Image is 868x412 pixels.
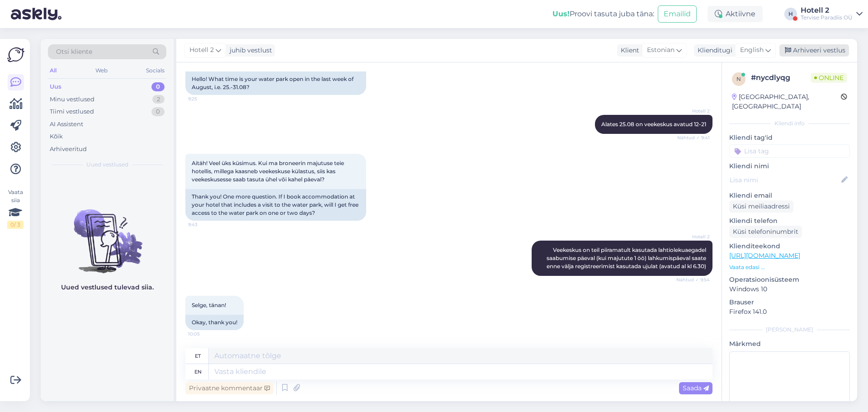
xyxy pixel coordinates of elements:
[729,284,850,294] p: Windows 10
[732,92,841,111] div: [GEOGRAPHIC_DATA], [GEOGRAPHIC_DATA]
[552,9,570,18] b: Uus!
[226,46,272,55] div: juhib vestlust
[683,384,709,392] span: Saada
[729,133,850,142] p: Kliendi tag'id
[676,108,710,114] span: Hotell 2
[784,8,797,20] div: H
[188,331,222,337] span: 10:05
[779,44,849,57] div: Arhiveeri vestlus
[729,226,802,238] div: Küsi telefoninumbrit
[185,71,366,95] div: Hello! What time is your water park open in the last week of August, i.e. 25.-31.08?
[151,82,165,91] div: 0
[729,144,850,158] input: Lisa tag
[729,161,850,171] p: Kliendi nimi
[195,348,201,364] div: et
[50,95,94,104] div: Minu vestlused
[658,5,697,23] button: Emailid
[151,107,165,116] div: 0
[185,315,244,330] div: Okay, thank you!
[676,134,710,141] span: Nähtud ✓ 9:41
[729,200,793,213] div: Küsi meiliaadressi
[729,339,850,349] p: Märkmed
[50,145,87,154] div: Arhiveeritud
[729,191,850,200] p: Kliendi email
[192,160,345,183] span: Aitäh! Veel üks küsimus. Kui ma broneerin majutuse teie hotellis, millega kaasneb veekeskuse küla...
[647,45,675,55] span: Estonian
[188,95,222,102] span: 9:25
[676,233,710,240] span: Hotell 2
[94,65,109,76] div: Web
[729,216,850,226] p: Kliendi telefon
[152,95,165,104] div: 2
[188,221,222,228] span: 9:43
[729,275,850,284] p: Operatsioonisüsteem
[56,47,92,57] span: Otsi kliente
[751,72,811,83] div: # nycdlyqg
[729,307,850,317] p: Firefox 141.0
[801,14,853,21] div: Tervise Paradiis OÜ
[601,121,706,128] span: Alates 25.08 on veekeskus avatud 12-21
[676,276,710,283] span: Nähtud ✓ 9:54
[730,175,840,185] input: Lisa nimi
[50,120,83,129] div: AI Assistent
[547,246,708,270] span: Veekeskus on teil piiramatult kasutada lahtiolekuaegadel saabumise päeval (kui majutute 1 öö) lah...
[740,45,764,55] span: English
[801,7,853,14] div: Hotell 2
[144,65,166,76] div: Socials
[729,242,850,251] p: Klienditeekond
[185,382,274,394] div: Privaatne kommentaar
[694,46,732,55] div: Klienditugi
[41,193,174,275] img: No chats
[86,161,128,169] span: Uued vestlused
[552,9,654,19] div: Proovi tasuta juba täna:
[7,46,24,63] img: Askly Logo
[61,283,154,292] p: Uued vestlused tulevad siia.
[811,73,847,83] span: Online
[708,6,763,22] div: Aktiivne
[7,221,24,229] div: 0 / 3
[729,326,850,334] div: [PERSON_NAME]
[50,107,94,116] div: Tiimi vestlused
[50,82,61,91] div: Uus
[189,45,214,55] span: Hotell 2
[617,46,639,55] div: Klient
[801,7,863,21] a: Hotell 2Tervise Paradiis OÜ
[729,263,850,271] p: Vaata edasi ...
[192,302,226,308] span: Selge, tänan!
[736,76,741,82] span: n
[729,251,800,260] a: [URL][DOMAIN_NAME]
[48,65,58,76] div: All
[50,132,63,141] div: Kõik
[7,188,24,229] div: Vaata siia
[729,119,850,128] div: Kliendi info
[185,189,366,221] div: Thank you! One more question. If I book accommodation at your hotel that includes a visit to the ...
[194,364,202,379] div: en
[729,298,850,307] p: Brauser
